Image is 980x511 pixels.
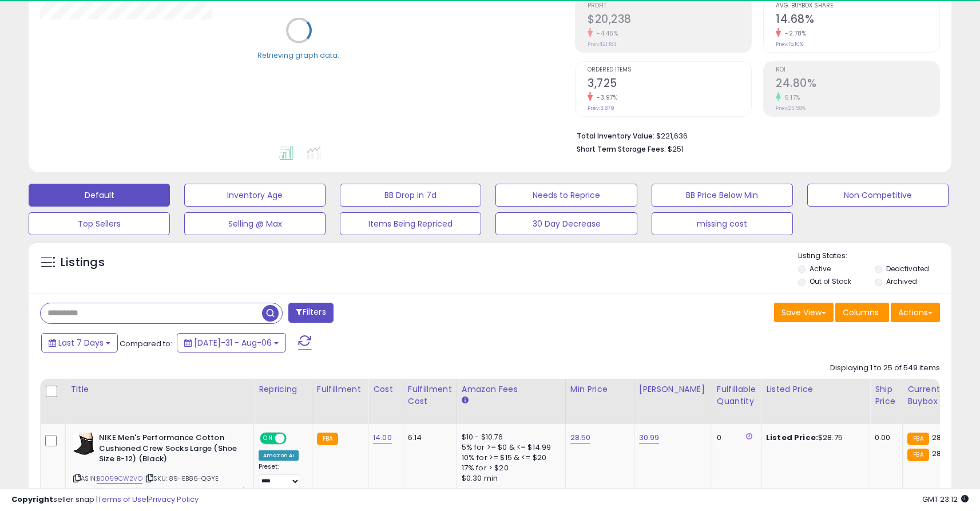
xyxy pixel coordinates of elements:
div: Listed Price [766,383,865,395]
a: 28.50 [570,432,591,443]
span: 28.72 [932,432,952,443]
div: 0.00 [875,433,894,443]
h2: 14.68% [776,13,939,28]
h2: 3,725 [588,77,751,92]
button: Default [29,184,170,207]
span: Avg. Buybox Share [776,3,939,9]
small: Prev: 23.58% [776,105,806,112]
span: Columns [843,307,879,318]
span: Compared to: [120,338,172,349]
a: B0059CW2VO [97,474,142,484]
label: Active [810,264,831,274]
span: [DATE]-31 - Aug-06 [194,337,272,348]
button: Inventory Age [184,184,326,207]
button: Needs to Reprice [495,184,637,207]
div: Repricing [259,383,307,395]
div: Displaying 1 to 25 of 549 items [830,363,940,374]
h2: 24.80% [776,77,939,92]
a: Privacy Policy [148,494,199,505]
span: 2025-08-14 23:12 GMT [922,494,969,505]
b: Listed Price: [766,432,818,443]
small: Prev: 3,879 [588,105,614,112]
small: Prev: $21,183 [588,41,617,47]
div: 5% for >= $0 & <= $14.99 [462,442,557,453]
span: | SKU: 89-EB86-QGYE [144,474,219,483]
b: NIKE Men's Performance Cotton Cushioned Crew Socks Large (Shoe Size 8-12) (Black) [99,433,238,468]
h2: $20,238 [588,13,751,28]
button: Columns [835,303,889,322]
button: missing cost [652,212,793,235]
button: Non Competitive [807,184,949,207]
div: Amazon AI [259,450,299,461]
h5: Listings [61,255,105,271]
div: Fulfillment [317,383,363,395]
div: Min Price [570,383,629,395]
li: $221,636 [577,128,931,142]
div: [PERSON_NAME] [639,383,707,395]
b: Total Inventory Value: [577,131,654,141]
div: Cost [373,383,398,395]
label: Archived [886,276,917,286]
div: 6.14 [408,433,448,443]
small: Amazon Fees. [462,395,469,406]
small: -4.46% [593,29,618,38]
span: $251 [668,144,684,155]
button: [DATE]-31 - Aug-06 [177,333,286,352]
small: FBA [317,433,338,445]
div: Fulfillable Quantity [717,383,756,407]
img: 41H+NOhKSWL._SL40_.jpg [73,433,96,455]
div: Fulfillment Cost [408,383,452,407]
span: Ordered Items [588,67,751,73]
small: -3.97% [593,93,617,102]
button: Actions [891,303,940,322]
small: 5.17% [781,93,800,102]
a: 30.99 [639,432,660,443]
button: Top Sellers [29,212,170,235]
button: Items Being Repriced [340,212,481,235]
div: Retrieving graph data.. [257,50,341,60]
button: BB Drop in 7d [340,184,481,207]
small: Prev: 15.10% [776,41,803,47]
button: Last 7 Days [41,333,118,352]
span: ON [261,434,275,443]
b: Short Term Storage Fees: [577,144,666,154]
strong: Copyright [11,494,53,505]
button: Save View [774,303,834,322]
a: Terms of Use [98,494,146,505]
button: BB Price Below Min [652,184,793,207]
span: Profit [588,3,751,9]
div: Title [70,383,249,395]
div: $0.30 min [462,473,557,484]
label: Deactivated [886,264,929,274]
span: OFF [285,434,303,443]
button: 30 Day Decrease [495,212,637,235]
div: 0 [717,433,752,443]
span: 28.75 [932,448,952,459]
div: seller snap | | [11,494,199,505]
button: Filters [288,303,333,323]
div: $10 - $10.76 [462,433,557,442]
span: Last 7 Days [58,337,104,348]
div: Amazon Fees [462,383,561,395]
div: Ship Price [875,383,898,407]
p: Listing States: [798,251,951,262]
small: -2.78% [781,29,806,38]
div: $28.75 [766,433,861,443]
small: FBA [907,449,929,461]
div: Preset: [259,463,303,489]
div: 17% for > $20 [462,463,557,473]
label: Out of Stock [810,276,851,286]
small: FBA [907,433,929,445]
div: 10% for >= $15 & <= $20 [462,453,557,463]
div: Current Buybox Price [907,383,966,407]
button: Selling @ Max [184,212,326,235]
a: 14.00 [373,432,392,443]
span: ROI [776,67,939,73]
